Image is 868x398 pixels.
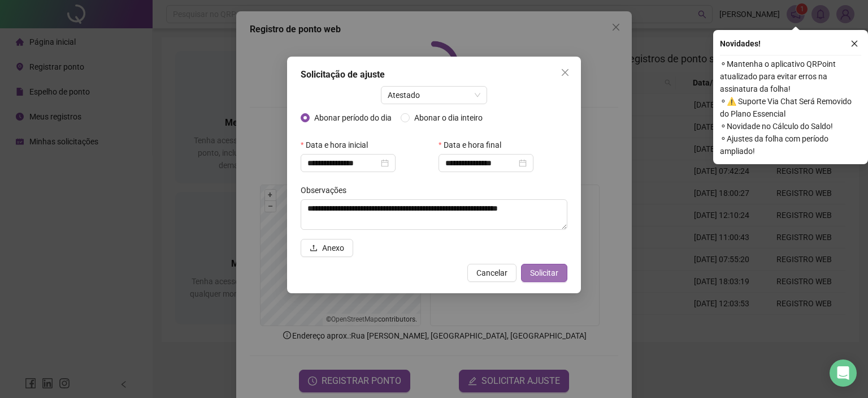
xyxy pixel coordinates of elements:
[467,264,517,282] button: Cancelar
[301,68,567,82] div: Solicitação de ajuste
[310,244,318,252] span: upload
[521,264,567,282] button: Solicitar
[476,267,507,279] span: Cancelar
[301,239,353,257] button: uploadAnexo
[720,132,861,157] span: ⚬ Ajustes da folha com período ampliado!
[410,112,487,124] span: Abonar o dia inteiro
[301,181,354,199] label: Observações
[388,87,481,104] span: Atestado
[830,360,857,387] div: Open Intercom Messenger
[850,40,858,48] span: close
[556,63,574,82] button: Close
[720,95,861,120] span: ⚬ ⚠️ Suporte Via Chat Será Removido do Plano Essencial
[530,267,558,279] span: Solicitar
[561,68,570,77] span: close
[720,120,861,132] span: ⚬ Novidade no Cálculo do Saldo!
[322,242,344,254] span: Anexo
[301,136,375,154] label: Data e hora inicial
[310,112,396,124] span: Abonar período do dia
[439,136,509,154] label: Data e hora final
[720,37,761,50] span: Novidades !
[720,58,861,95] span: ⚬ Mantenha o aplicativo QRPoint atualizado para evitar erros na assinatura da folha!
